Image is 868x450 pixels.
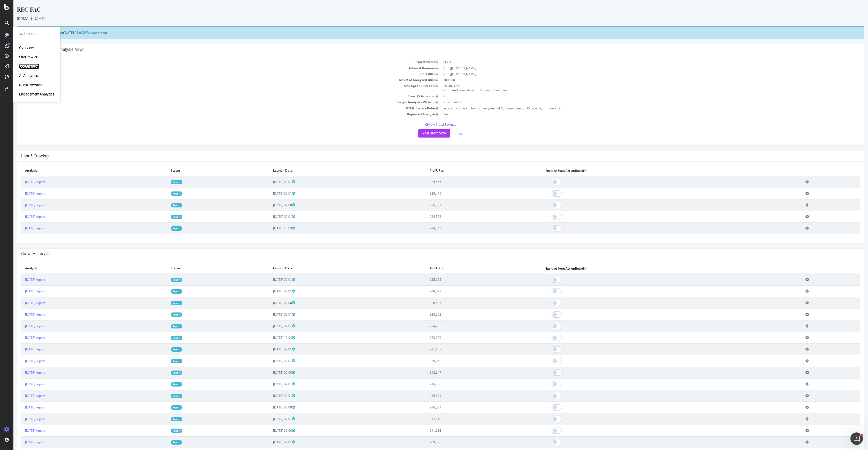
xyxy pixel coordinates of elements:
span: [DATE] 02:01 [260,393,282,398]
a: [DATE] report [12,226,32,230]
span: [DATE] 02:01 [260,277,282,282]
td: Google Analytics Website [8,99,427,105]
th: Launch Date [256,263,412,274]
a: Report [157,191,169,196]
td: 215,674 [412,390,528,401]
div: (Repeat Mode) [4,26,851,39]
a: Report [157,440,169,445]
a: [DATE] report [12,289,32,293]
span: [DATE] 02:01 [260,191,282,196]
a: EngagementAnalytics [19,92,54,97]
a: Report [157,371,169,375]
a: [DATE] report [12,301,32,305]
td: Allowed Domains [8,65,427,71]
a: [DATE] report [12,393,32,398]
a: [DATE] report [12,405,32,409]
td: Yes [427,111,847,117]
td: 15 URLs / s Estimated crawl duration: [427,83,847,93]
a: Report [157,405,169,410]
th: Analysis [8,263,153,274]
a: Report [157,382,169,387]
span: [DATE] 02:00 [260,203,282,207]
a: [DATE] report [12,370,32,375]
span: [DATE] 02:01 [260,312,282,317]
span: [DATE] 02:00 [260,370,282,375]
a: Report [157,226,169,231]
span: [DATE] 02:00 [260,301,282,305]
a: Report [157,394,169,398]
th: Status [153,263,255,274]
td: 221,607 [412,343,528,355]
span: [DATE] 02:01 [260,382,282,386]
a: Report [157,203,169,207]
td: HTML Extract Rules [8,105,427,111]
td: Project Name [8,59,427,65]
td: REC-FAC [427,59,847,65]
p: View Crawl Settings [8,122,847,127]
div: Analytics [19,32,54,37]
td: 218,247 [412,367,528,378]
a: SiteCrawler [19,54,37,60]
a: Report [157,324,169,328]
th: # of URLs [412,165,528,176]
span: [DATE] 02:01 [260,180,282,184]
a: [DATE] report [12,382,32,386]
td: 228,479 [412,285,528,297]
a: [DATE] report [12,440,32,444]
a: Report [157,278,169,282]
th: Status [153,165,255,176]
a: Report [157,417,169,421]
td: Crawl JS Activated [8,93,427,99]
h4: Last 5 Crawls [8,154,847,159]
td: Max Speed (URLs / s) [8,83,427,93]
a: [DATE] report [12,347,32,351]
div: LogAnalyzer [19,64,39,69]
td: 224,347 [412,222,528,234]
td: 226,697 [412,199,528,211]
span: [DATE] 02:00 [260,428,282,433]
td: 225,655 [412,176,528,188]
a: Report [157,301,169,305]
td: 224,552 [412,211,528,222]
td: Deactivated [427,99,847,105]
a: [DATE] report [12,417,32,421]
a: [DATE] report [12,359,32,363]
td: 220,252 [412,355,528,367]
td: 300,000 [427,77,847,83]
a: Report [157,336,169,340]
td: Start URLs [8,71,427,77]
td: 223,970 [412,332,528,343]
a: AI Analytics [19,73,38,78]
span: [DATE] 02:00 [260,405,282,409]
div: RealKeywords [19,82,42,87]
td: Max # of Analysed URLs [8,77,427,83]
strong: Next Launch Scheduled for: [8,30,50,35]
a: Report [157,215,169,219]
a: Report [157,289,169,294]
th: Analysis [8,165,153,176]
span: [DATE] 02:01 [260,214,282,219]
span: [DATE] 02:01 [260,324,282,328]
span: [DATE] 02:01 [260,347,282,351]
a: [DATE] report [12,324,32,328]
td: 209,398 [412,436,528,448]
td: Repeated Analysis [8,111,427,117]
a: [DATE] report [12,203,32,207]
a: Overview [19,45,34,50]
span: [DATE] 02:01 [260,359,282,363]
td: 211,282 [412,425,528,436]
td: 212,740 [412,413,528,425]
a: [DATE] report [12,214,32,219]
td: No [427,93,847,99]
td: 224,552 [412,309,528,320]
span: [DATE] 12:04 [260,335,282,340]
button: Yes! Start Now [405,129,437,138]
td: [URL][DOMAIN_NAME] [427,71,847,77]
a: [DATE] report [12,191,32,196]
a: Report [157,312,169,317]
th: Exclude from ActionBoard [528,165,788,176]
a: Report [157,180,169,184]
